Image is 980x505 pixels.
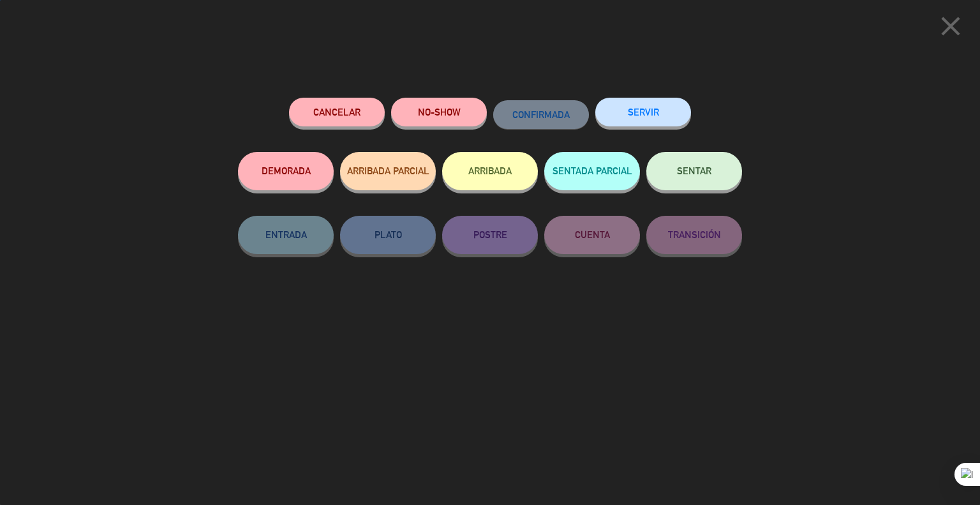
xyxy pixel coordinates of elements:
span: ARRIBADA PARCIAL [347,165,429,176]
button: DEMORADA [238,152,334,190]
button: ARRIBADA [442,152,538,190]
button: TRANSICIÓN [646,216,742,254]
button: POSTRE [442,216,538,254]
button: ENTRADA [238,216,334,254]
i: close [935,10,967,42]
span: SENTAR [677,165,711,176]
button: SERVIR [595,98,691,126]
button: NO-SHOW [391,98,487,126]
span: CONFIRMADA [512,109,570,120]
button: CONFIRMADA [493,100,589,129]
button: SENTADA PARCIAL [544,152,640,190]
button: CUENTA [544,216,640,254]
button: Cancelar [289,98,385,126]
button: SENTAR [646,152,742,190]
button: close [931,10,970,47]
button: ARRIBADA PARCIAL [340,152,436,190]
button: PLATO [340,216,436,254]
